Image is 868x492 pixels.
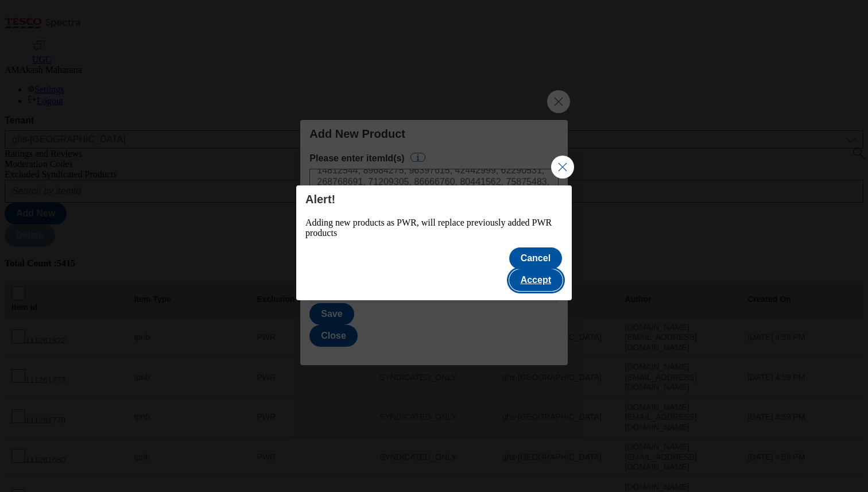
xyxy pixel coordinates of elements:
[296,185,572,300] div: Modal
[509,247,562,269] button: Cancel
[551,156,574,179] button: Close Modal
[509,269,563,291] button: Accept
[305,192,563,206] h4: Alert!
[305,218,563,238] div: Adding new products as PWR, will replace previously added PWR products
